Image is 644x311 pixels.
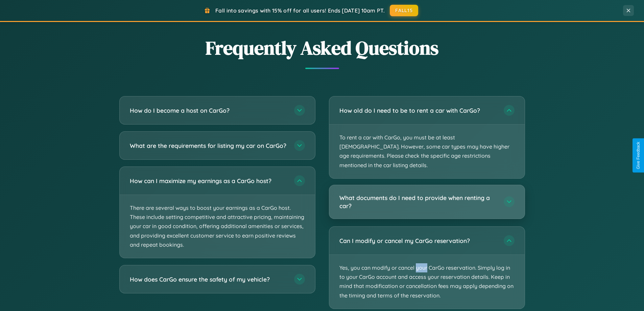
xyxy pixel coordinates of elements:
[120,195,315,258] p: There are several ways to boost your earnings as a CarGo host. These include setting competitive ...
[130,177,287,185] h3: How can I maximize my earnings as a CarGo host?
[339,194,497,210] h3: What documents do I need to provide when renting a car?
[130,275,287,284] h3: How does CarGo ensure the safety of my vehicle?
[130,106,287,115] h3: How do I become a host on CarGo?
[636,142,641,169] div: Give Feedback
[119,35,525,61] h2: Frequently Asked Questions
[329,255,525,309] p: Yes, you can modify or cancel your CarGo reservation. Simply log in to your CarGo account and acc...
[390,5,418,16] button: FALL15
[339,106,497,115] h3: How old do I need to be to rent a car with CarGo?
[329,125,525,178] p: To rent a car with CarGo, you must be at least [DEMOGRAPHIC_DATA]. However, some car types may ha...
[339,237,497,245] h3: Can I modify or cancel my CarGo reservation?
[130,141,287,150] h3: What are the requirements for listing my car on CarGo?
[215,7,385,14] span: Fall into savings with 15% off for all users! Ends [DATE] 10am PT.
